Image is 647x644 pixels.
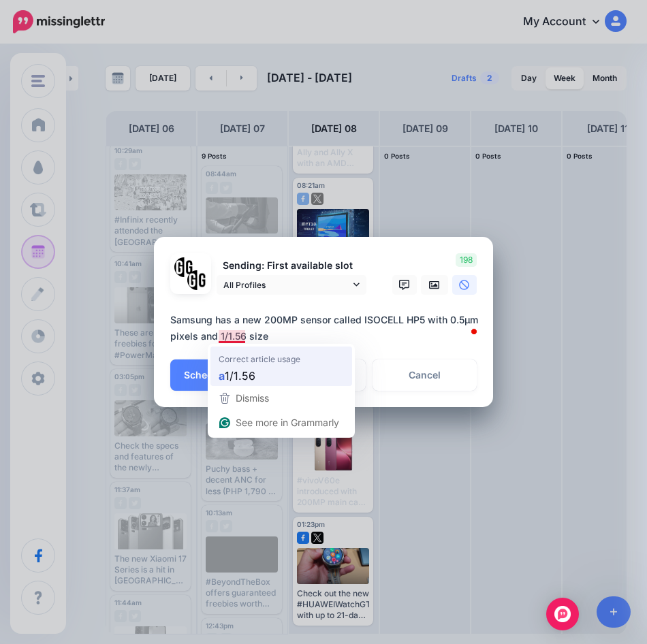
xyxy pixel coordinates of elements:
div: Samsung has a new 200MP sensor called ISOCELL HP5 with 0.5µm pixels and 1/1.56 size [170,312,484,344]
a: Cancel [373,359,477,391]
img: 353459792_649996473822713_4483302954317148903_n-bsa138318.png [174,257,194,277]
span: 198 [456,253,477,267]
a: All Profiles [217,275,366,295]
textarea: To enrich screen reader interactions, please activate Accessibility in Grammarly extension settings [170,312,484,344]
img: JT5sWCfR-79925.png [187,270,207,290]
div: Open Intercom Messenger [546,598,579,630]
p: Sending: First available slot [217,258,366,274]
button: Schedule [170,359,255,391]
span: Schedule [184,370,227,380]
span: All Profiles [223,278,350,292]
